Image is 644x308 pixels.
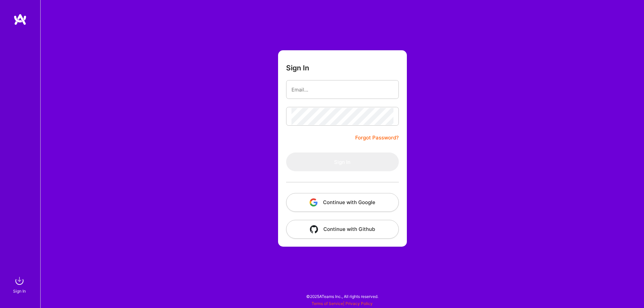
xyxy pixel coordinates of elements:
[355,134,399,142] a: Forgot Password?
[286,64,309,72] h3: Sign In
[291,81,393,98] input: Email...
[286,152,399,171] button: Sign In
[312,301,373,306] span: |
[286,220,399,239] button: Continue with Github
[13,13,27,25] img: logo
[312,301,343,306] a: Terms of Service
[345,301,373,306] a: Privacy Policy
[286,193,399,212] button: Continue with Google
[13,274,26,288] img: sign in
[14,274,26,295] a: sign inSign In
[13,288,26,295] div: Sign In
[310,225,318,233] img: icon
[310,198,318,206] img: icon
[40,288,644,305] div: © 2025 ATeams Inc., All rights reserved.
